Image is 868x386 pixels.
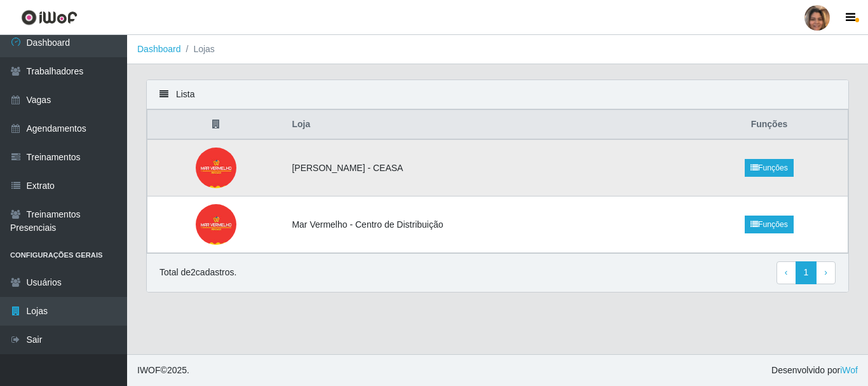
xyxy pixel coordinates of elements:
a: Funções [745,159,794,177]
span: ‹ [785,267,788,277]
a: iWof [840,365,858,375]
th: Funções [691,110,848,140]
nav: pagination [776,261,836,284]
li: Lojas [181,43,215,56]
p: Total de 2 cadastros. [159,266,236,279]
th: Loja [284,110,690,140]
td: Mar Vermelho - Centro de Distribuição [284,196,690,253]
a: Next [816,261,836,284]
a: Previous [776,261,796,284]
img: CoreUI Logo [21,10,78,25]
span: © 2025 . [137,364,189,377]
span: › [824,267,827,277]
img: Mar Vermelho - CEASA [186,148,247,188]
div: Lista [147,80,848,109]
span: IWOF [137,365,161,375]
a: Funções [745,216,794,233]
td: [PERSON_NAME] - CEASA [284,139,690,196]
img: Mar Vermelho - Centro de Distribuição [186,204,247,245]
a: Dashboard [137,44,181,54]
span: Desenvolvido por [771,364,858,377]
nav: breadcrumb [127,35,868,64]
a: 1 [796,261,817,284]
